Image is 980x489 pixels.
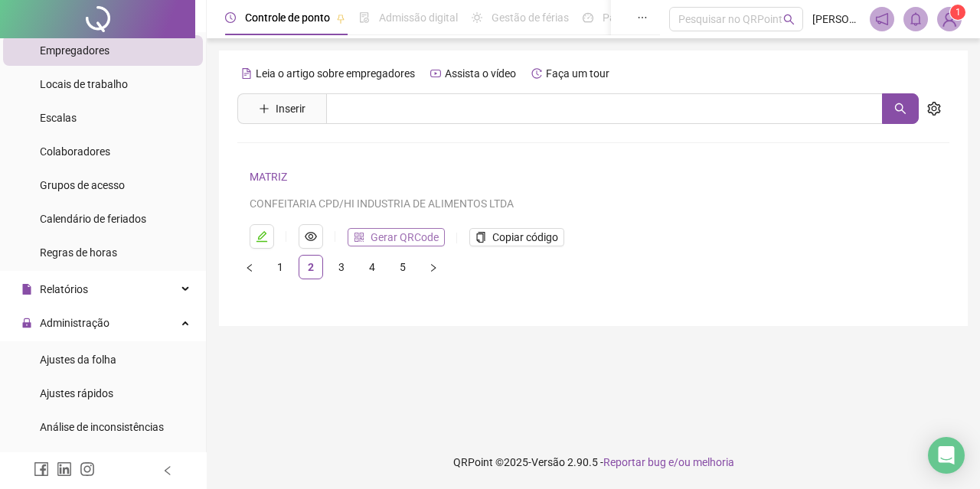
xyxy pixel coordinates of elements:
span: edit [256,230,268,243]
li: 5 [390,255,415,279]
span: dashboard [583,12,593,23]
a: 2 [299,256,322,279]
span: Locais de trabalho [40,78,128,90]
a: 1 [269,256,292,279]
span: qrcode [354,232,364,243]
a: MATRIZ [250,171,287,183]
span: Colaboradores [40,145,110,158]
span: search [894,103,906,115]
span: Reportar bug e/ou melhoria [603,456,734,468]
li: 3 [329,255,354,279]
span: [PERSON_NAME] [812,11,861,28]
span: Assista o vídeo [445,67,516,80]
img: 89051 [938,8,961,31]
span: Leia o artigo sobre empregadores [256,67,415,80]
span: Inserir [276,100,305,117]
span: Painel do DP [603,11,662,24]
div: Open Intercom Messenger [928,437,965,474]
li: Página anterior [237,255,262,279]
button: right [421,255,446,279]
li: 2 [299,255,323,279]
span: file-text [241,68,252,79]
span: Regras de horas [40,246,117,259]
span: plus [259,103,269,114]
button: Gerar QRCode [348,228,445,246]
span: facebook [34,461,49,477]
span: pushpin [336,14,345,23]
button: Copiar código [469,228,564,246]
a: 3 [330,256,353,279]
span: clock-circle [225,12,236,23]
span: Empregadores [40,44,109,57]
span: Copiar código [492,229,558,246]
div: CONFEITARIA CPD/HI INDUSTRIA DE ALIMENTOS LTDA [250,195,886,212]
span: lock [21,318,32,328]
span: Versão [531,456,565,468]
span: left [162,465,173,476]
span: 1 [955,7,961,18]
span: file [21,284,32,295]
span: Ajustes da folha [40,354,116,366]
span: Controle de ponto [245,11,330,24]
span: linkedin [57,461,72,477]
span: sun [472,12,482,23]
span: Admissão digital [379,11,458,24]
span: file-done [359,12,370,23]
span: left [245,263,254,272]
li: Próxima página [421,255,446,279]
span: Grupos de acesso [40,179,125,191]
span: setting [927,102,941,116]
a: 5 [391,256,414,279]
span: search [783,14,795,25]
li: 4 [360,255,384,279]
sup: Atualize o seu contato no menu Meus Dados [950,5,965,20]
a: 4 [361,256,384,279]
button: left [237,255,262,279]
span: Ajustes rápidos [40,387,113,399]
span: eye [305,230,317,243]
footer: QRPoint © 2025 - 2.90.5 - [207,435,980,489]
span: Gestão de férias [492,11,569,24]
span: instagram [80,461,95,477]
span: bell [909,12,923,26]
span: right [429,263,438,272]
button: Inserir [247,96,318,121]
span: ellipsis [637,12,648,23]
span: copy [475,232,486,243]
span: history [531,68,542,79]
span: youtube [430,68,441,79]
span: Calendário de feriados [40,213,146,225]
span: notification [875,12,889,26]
span: Relatórios [40,283,88,295]
span: Faça um tour [546,67,609,80]
span: Análise de inconsistências [40,421,164,433]
span: Gerar QRCode [371,229,439,246]
span: Administração [40,317,109,329]
span: Escalas [40,112,77,124]
li: 1 [268,255,292,279]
